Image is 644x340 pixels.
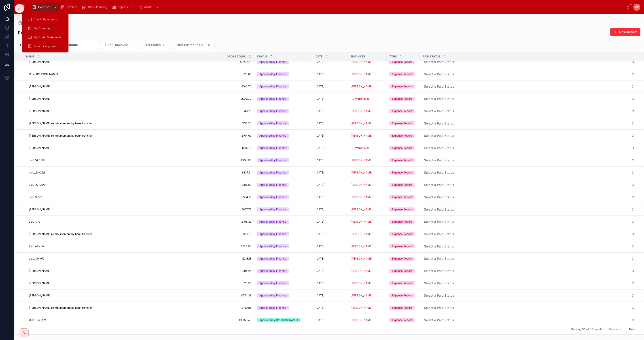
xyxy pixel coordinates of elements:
[392,220,412,224] div: Expense Report
[259,72,286,76] div: Approved by Finance
[316,85,345,88] a: [DATE]
[143,43,161,47] span: Filter Status
[351,134,384,137] a: [PERSON_NAME]
[316,195,324,199] span: [DATE]
[316,208,345,211] a: [DATE]
[420,218,638,226] button: Select Button
[29,220,40,224] span: Lulu_17/9
[316,195,345,199] a: [DATE]
[80,3,110,11] a: Stock Planning
[392,257,412,261] div: Expense Report
[420,255,638,263] button: Select Button
[29,195,221,199] a: Lulu_3-5/9
[351,183,372,187] span: [PERSON_NAME]
[351,60,372,64] a: [PERSON_NAME]
[18,21,38,25] a: Expenses
[420,82,638,91] button: Select Button
[259,232,286,236] div: Approved by Finance
[420,230,638,238] button: Select Button
[351,220,384,224] a: [PERSON_NAME]
[351,195,384,199] a: [PERSON_NAME]
[392,195,412,199] div: Expense Report
[227,146,251,150] span: £660.00
[257,146,310,150] a: Approved by Finance
[424,121,454,126] span: Select a Paid Status
[25,33,66,41] a: My Credit Statements
[257,220,310,224] a: Approved by Finance
[351,109,384,113] a: [PERSON_NAME]
[259,220,286,224] div: Approved by Finance
[420,156,638,164] button: Select Button
[351,245,372,248] span: [PERSON_NAME]
[316,134,345,137] a: [DATE]
[392,244,412,248] div: Expense Report
[351,72,372,76] a: [PERSON_NAME]
[257,109,310,113] a: Approved by Finance
[424,72,454,76] span: Select a Paid Status
[420,230,638,238] a: Select Button
[420,107,638,115] a: Select Button
[257,257,310,261] a: Approved by Finance
[420,58,638,66] a: Select Button
[316,245,345,248] a: [DATE]
[227,97,251,101] a: £520.00
[29,158,44,162] span: Lulu_14-15/8
[316,109,345,113] a: [DATE]
[227,122,251,125] span: £153.70
[610,28,640,36] a: New Report
[424,195,454,199] span: Select a Paid Status
[424,60,454,64] span: Select a Paid Status
[351,195,372,199] a: [PERSON_NAME]
[316,146,324,150] span: [DATE]
[392,232,412,236] div: Expense Report
[29,171,46,174] span: Lulu_20-22/8
[351,232,384,236] a: [PERSON_NAME]
[424,109,454,113] span: Select a Paid Status
[29,171,221,174] a: Lulu_20-22/8
[257,171,310,175] a: Approved by Finance
[351,232,372,236] span: [PERSON_NAME]
[351,171,384,174] a: [PERSON_NAME]
[316,208,324,211] span: [DATE]
[29,208,221,211] a: [PERSON_NAME]
[31,3,59,11] a: Expenses
[227,208,251,211] span: £657.78
[420,58,638,66] button: Select Button
[29,122,221,125] a: [PERSON_NAME] reimbursement by bank transfer
[420,242,638,250] button: Select Button
[316,134,324,137] span: [DATE]
[316,72,345,76] a: [DATE]
[59,3,80,11] a: Invoices
[25,42,66,50] a: Director Approval
[420,119,638,127] button: Select Button
[424,170,454,175] span: Select a Paid Status
[351,146,369,150] a: PD Warehouse
[389,109,417,113] a: Expense Report
[316,257,345,260] a: [DATE]
[29,232,92,236] span: [PERSON_NAME] reimbursement by bank transfer
[257,195,310,199] a: Approved by Finance
[227,158,251,162] a: £258.80
[227,257,251,260] a: £218.18
[227,134,251,137] a: £164.69
[259,171,286,175] div: Approved by Finance
[316,232,345,236] a: [DATE]
[227,85,251,88] a: £103.74
[227,245,251,248] a: £570.80
[351,60,384,64] a: [PERSON_NAME]
[420,70,638,78] a: Select Button
[316,122,345,125] a: [DATE]
[424,232,454,236] span: Select a Paid Status
[105,43,128,47] span: Filter Employee
[389,232,417,236] a: Expense Report
[227,72,251,76] a: £81.65
[139,41,170,49] button: Select Button
[29,60,51,64] span: [PERSON_NAME]
[424,183,454,187] span: Select a Paid Status
[351,208,372,211] a: [PERSON_NAME]
[227,183,251,187] span: £316.68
